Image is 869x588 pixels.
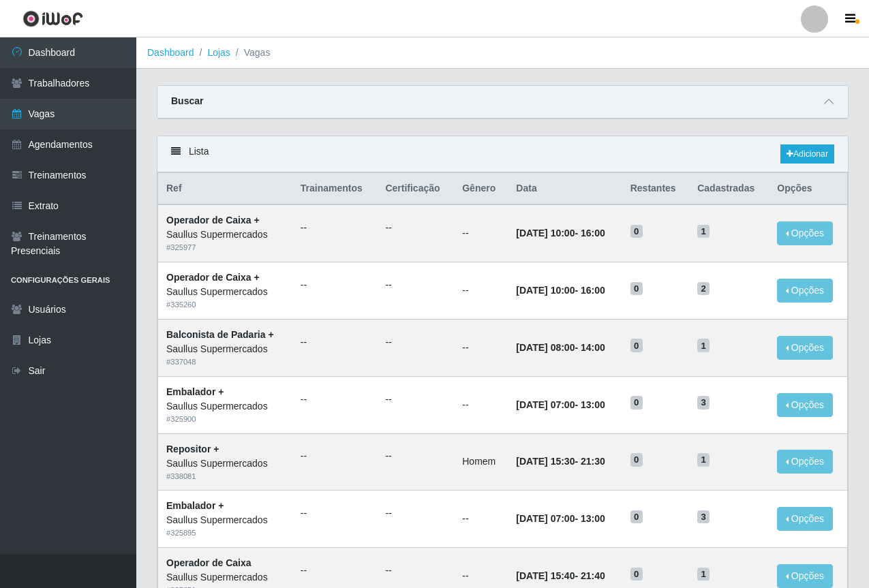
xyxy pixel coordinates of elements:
[516,285,575,296] time: [DATE] 10:00
[385,563,446,578] ul: --
[171,95,203,106] strong: Buscar
[516,228,575,238] time: [DATE] 10:00
[147,47,194,58] a: Dashboard
[301,335,369,350] ul: --
[166,513,284,527] div: Saullus Supermercados
[166,457,284,471] div: Saullus Supermercados
[516,228,605,238] strong: -
[385,449,446,463] ul: --
[385,335,446,350] ul: --
[581,570,605,581] time: 21:40
[166,228,284,242] div: Saullus Supermercados
[301,506,369,521] ul: --
[630,510,643,524] span: 0
[516,399,605,410] strong: -
[516,342,575,353] time: [DATE] 08:00
[166,356,284,368] div: # 337048
[581,399,605,410] time: 13:00
[166,285,284,299] div: Saullus Supermercados
[166,215,260,226] strong: Operador de Caixa +
[230,46,271,60] li: Vagas
[516,456,575,467] time: [DATE] 15:30
[780,144,834,164] a: Adicionar
[581,513,605,524] time: 13:00
[777,564,833,588] button: Opções
[516,399,575,410] time: [DATE] 07:00
[385,506,446,521] ul: --
[777,336,833,360] button: Opções
[301,563,369,578] ul: --
[385,278,446,292] ul: --
[697,282,710,296] span: 2
[630,339,643,352] span: 0
[158,173,292,205] th: Ref
[516,570,605,581] strong: -
[630,225,643,238] span: 0
[777,450,833,474] button: Opções
[689,173,769,205] th: Cadastradas
[166,471,284,482] div: # 338081
[292,173,378,205] th: Trainamentos
[581,342,605,353] time: 14:00
[581,456,605,467] time: 21:30
[630,568,643,581] span: 0
[769,173,847,205] th: Opções
[301,392,369,407] ul: --
[777,507,833,531] button: Opções
[166,500,224,511] strong: Embalador +
[454,173,508,205] th: Gênero
[454,433,508,491] td: Homem
[581,285,605,296] time: 16:00
[166,444,219,454] strong: Repositor +
[516,513,605,524] strong: -
[385,392,446,407] ul: --
[516,285,605,296] strong: -
[454,204,508,262] td: --
[777,393,833,417] button: Opções
[508,173,622,205] th: Data
[166,342,284,356] div: Saullus Supermercados
[454,319,508,376] td: --
[385,221,446,235] ul: --
[630,396,643,409] span: 0
[207,47,230,58] a: Lojas
[157,136,848,172] div: Lista
[516,342,605,353] strong: -
[166,570,284,585] div: Saullus Supermercados
[166,386,224,397] strong: Embalador +
[630,453,643,467] span: 0
[581,228,605,238] time: 16:00
[454,262,508,320] td: --
[136,37,869,69] nav: breadcrumb
[697,225,710,238] span: 1
[22,10,83,27] img: CoreUI Logo
[777,221,833,245] button: Opções
[166,557,251,568] strong: Operador de Caixa
[777,279,833,303] button: Opções
[166,329,274,340] strong: Balconista de Padaria +
[622,173,690,205] th: Restantes
[697,568,710,581] span: 1
[301,221,369,235] ul: --
[516,570,575,581] time: [DATE] 15:40
[166,242,284,253] div: # 325977
[454,376,508,433] td: --
[697,396,710,409] span: 3
[697,510,710,524] span: 3
[301,278,369,292] ul: --
[166,527,284,539] div: # 325895
[697,453,710,467] span: 1
[301,449,369,463] ul: --
[454,491,508,548] td: --
[630,282,643,296] span: 0
[166,414,284,425] div: # 325900
[166,299,284,311] div: # 335260
[166,272,260,283] strong: Operador de Caixa +
[516,456,605,467] strong: -
[697,339,710,352] span: 1
[516,513,575,524] time: [DATE] 07:00
[166,399,284,414] div: Saullus Supermercados
[377,173,454,205] th: Certificação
